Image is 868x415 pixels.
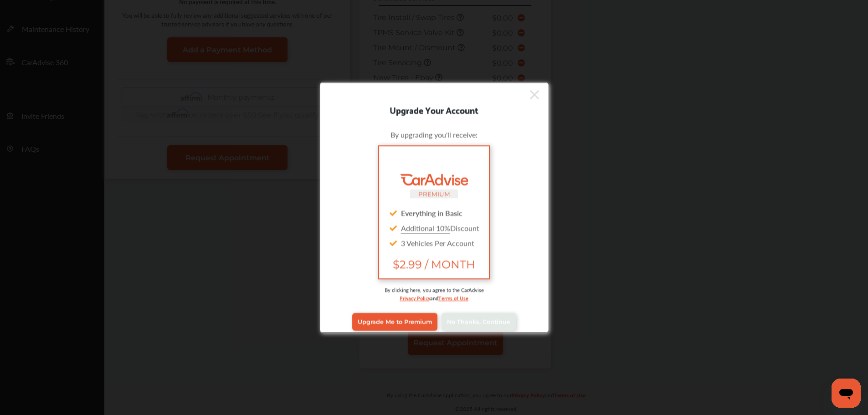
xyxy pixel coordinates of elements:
span: Upgrade Me to Premium [358,318,432,325]
div: By clicking here, you agree to the CarAdvise and [334,286,534,311]
span: $2.99 / MONTH [386,257,481,271]
div: 3 Vehicles Per Account [386,235,481,250]
iframe: Button to launch messaging window [832,379,861,408]
div: Upgrade Your Account [320,102,548,117]
span: No Thanks, Continue [447,318,510,325]
a: Privacy Policy [400,293,430,302]
a: No Thanks, Continue [442,313,516,330]
strong: Everything in Basic [401,207,462,218]
u: Additional 10% [401,222,450,233]
span: Discount [401,222,479,233]
a: Terms of Use [438,293,468,302]
small: PREMIUM [418,190,450,197]
a: Upgrade Me to Premium [352,313,437,330]
div: By upgrading you'll receive: [334,129,534,139]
